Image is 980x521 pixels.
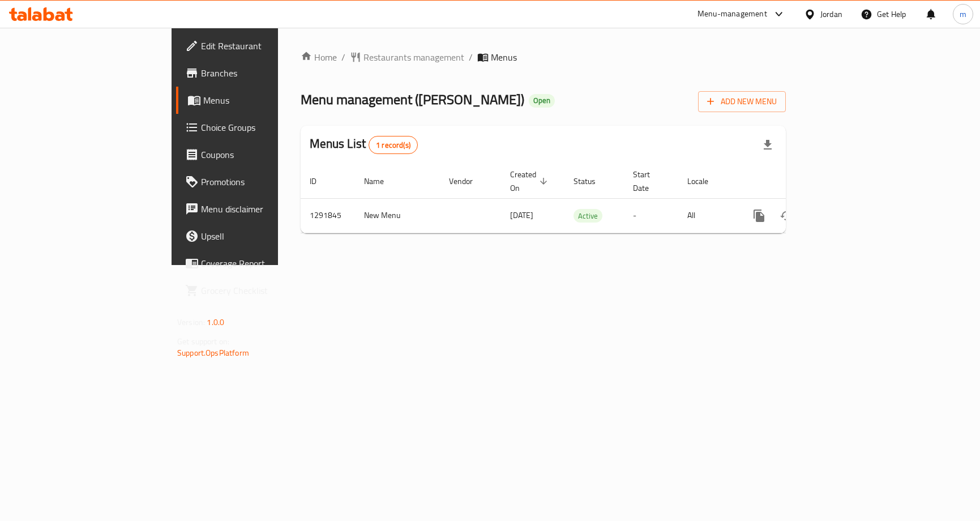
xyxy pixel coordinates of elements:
[754,131,781,159] div: Export file
[737,164,863,199] th: Actions
[574,209,602,223] div: Active
[177,315,205,330] span: Version:
[176,87,335,114] a: Menus
[301,164,863,233] table: enhanced table
[363,50,464,64] span: Restaurants management
[746,202,773,229] button: more
[207,315,224,330] span: 1.0.0
[529,94,555,108] div: Open
[687,174,723,188] span: Locale
[310,135,418,154] h2: Menus List
[773,202,800,229] button: Change Status
[201,284,326,297] span: Grocery Checklist
[201,257,326,270] span: Coverage Report
[624,198,678,233] td: -
[201,66,326,80] span: Branches
[176,32,335,59] a: Edit Restaurant
[510,208,533,223] span: [DATE]
[176,59,335,87] a: Branches
[364,174,399,188] span: Name
[469,50,473,64] li: /
[201,121,326,134] span: Choice Groups
[176,168,335,195] a: Promotions
[820,8,842,20] div: Jordan
[201,175,326,189] span: Promotions
[574,174,610,188] span: Status
[203,93,326,107] span: Menus
[176,195,335,223] a: Menu disclaimer
[177,334,229,349] span: Get support on:
[177,345,249,360] a: Support.OpsPlatform
[176,141,335,168] a: Coupons
[176,223,335,250] a: Upsell
[350,50,464,64] a: Restaurants management
[176,250,335,277] a: Coverage Report
[310,174,331,188] span: ID
[369,140,417,151] span: 1 record(s)
[697,7,767,21] div: Menu-management
[201,202,326,216] span: Menu disclaimer
[369,136,418,154] div: Total records count
[698,91,786,112] button: Add New Menu
[449,174,487,188] span: Vendor
[633,168,665,195] span: Start Date
[510,168,551,195] span: Created On
[201,148,326,161] span: Coupons
[176,277,335,304] a: Grocery Checklist
[341,50,345,64] li: /
[678,198,737,233] td: All
[491,50,517,64] span: Menus
[176,114,335,141] a: Choice Groups
[301,87,524,112] span: Menu management ( [PERSON_NAME] )
[707,95,777,109] span: Add New Menu
[574,210,602,223] span: Active
[960,8,966,20] span: m
[201,229,326,243] span: Upsell
[201,39,326,53] span: Edit Restaurant
[355,198,440,233] td: New Menu
[301,50,786,64] nav: breadcrumb
[529,96,555,105] span: Open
